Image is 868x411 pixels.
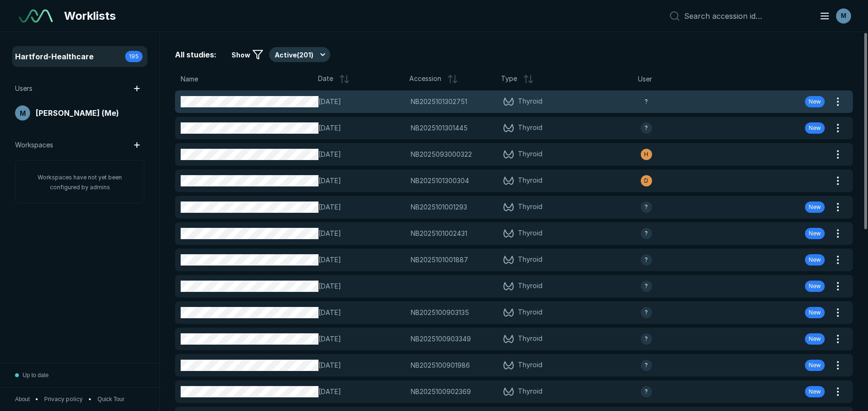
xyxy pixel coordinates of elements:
span: Thyroid [518,228,542,239]
div: New [805,201,825,213]
span: [DATE] [319,360,405,371]
span: Workspaces [15,140,53,150]
span: Date [318,73,333,85]
div: New [805,386,825,397]
span: NB2025101300304 [411,176,469,186]
div: avatar-name [641,386,652,397]
button: Quick Tour [97,395,124,403]
span: Thyroid [518,386,542,397]
span: Thyroid [518,96,542,107]
span: Thyroid [518,254,542,266]
span: New [809,387,821,396]
div: avatar-name [641,254,652,266]
button: Active(201) [269,47,330,62]
span: ? [645,282,648,290]
span: Thyroid [518,149,542,160]
div: 195 [125,51,143,62]
span: NB2025100903349 [411,334,471,344]
span: NB2025101301445 [411,123,468,133]
div: avatar-name [641,333,652,345]
div: avatar-name [641,228,652,239]
span: ? [645,387,648,396]
span: NB2025101001293 [411,202,467,212]
span: [PERSON_NAME] (Me) [36,107,119,119]
span: 195 [129,52,139,61]
a: See-Mode Logo [15,6,56,26]
div: avatar-name [641,307,652,318]
a: Hartford-Healthcare195 [13,47,146,66]
a: [DATE]NB2025101300304Thyroidavatar-name [175,169,830,192]
span: Accession [409,73,441,85]
span: Thyroid [518,281,542,292]
span: M [20,108,26,118]
span: NB2025093000322 [411,149,472,160]
span: M [841,11,846,21]
div: avatar-name [641,360,652,371]
div: New [805,360,825,371]
div: avatar-name [641,175,652,186]
input: Search accession id… [684,11,808,21]
span: Thyroid [518,122,542,134]
div: avatar-name [15,105,30,121]
span: ? [645,308,648,317]
span: [DATE] [319,334,405,344]
span: [DATE] [319,307,405,318]
span: NB2025100903135 [411,307,469,318]
span: ? [645,203,648,211]
a: [DATE]NB2025093000322Thyroidavatar-name [175,143,830,166]
span: ? [645,97,648,106]
span: Hartford-Healthcare [15,51,94,62]
span: Thyroid [518,175,542,186]
span: User [638,74,652,84]
button: About [15,395,30,403]
div: avatar-name [641,281,652,292]
span: ? [645,361,648,370]
span: [DATE] [319,202,405,212]
div: avatar-name [641,149,652,160]
span: ? [645,229,648,238]
span: Show [231,50,250,60]
span: New [809,282,821,290]
div: avatar-name [641,122,652,134]
span: New [809,308,821,317]
div: New [805,122,825,134]
div: New [805,281,825,292]
div: avatar-name [641,201,652,213]
span: Type [501,73,517,85]
span: [DATE] [319,149,405,160]
button: Up to date [15,363,48,387]
span: [DATE] [319,387,405,397]
span: New [809,124,821,132]
div: New [805,96,825,107]
span: Up to date [23,371,48,379]
img: See-Mode Logo [19,9,53,23]
span: New [809,203,821,211]
span: ? [645,124,648,132]
a: avatar-name[PERSON_NAME] (Me) [13,104,146,122]
span: New [809,256,821,264]
span: [DATE] [319,228,405,239]
button: avatar-name [813,7,853,25]
span: Privacy policy [44,395,83,403]
span: NB2025100902369 [411,387,471,397]
span: New [809,361,821,370]
div: New [805,254,825,266]
span: Thyroid [518,333,542,345]
span: Name [181,74,198,84]
span: Thyroid [518,360,542,371]
span: • [35,395,39,403]
span: NB2025101002431 [411,228,467,239]
div: New [805,228,825,239]
span: ? [645,256,648,264]
span: New [809,335,821,343]
span: Users [15,83,32,94]
span: [DATE] [319,176,405,186]
span: New [809,229,821,238]
div: avatar-name [641,96,652,107]
span: Worklists [64,8,116,24]
span: All studies: [175,49,216,60]
span: D [644,177,648,185]
span: • [88,395,92,403]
